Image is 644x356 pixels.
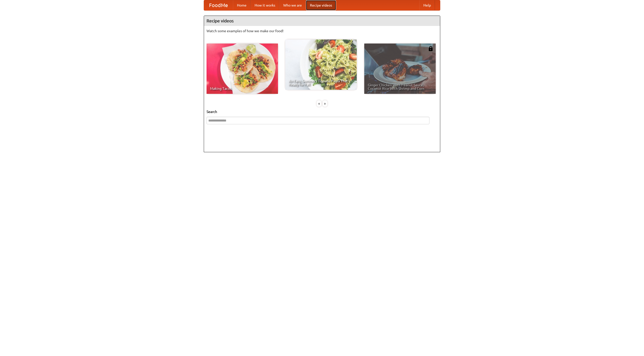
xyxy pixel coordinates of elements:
h4: Recipe videos [204,16,440,26]
p: Watch some examples of how we make our food! [207,28,437,33]
img: 483408.png [428,46,433,51]
a: How it works [251,0,279,10]
div: » [323,100,327,107]
div: « [317,100,321,107]
a: Help [419,0,435,10]
a: Recipe videos [306,0,336,10]
a: FoodMe [204,0,233,10]
a: Home [233,0,251,10]
a: Who we are [279,0,306,10]
a: An Easy, Summery Tomato Pasta That's Ready for Fall [285,39,357,90]
a: Making Tacos [207,44,278,94]
h5: Search [207,109,437,114]
span: Making Tacos [210,87,274,90]
span: An Easy, Summery Tomato Pasta That's Ready for Fall [289,79,353,86]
